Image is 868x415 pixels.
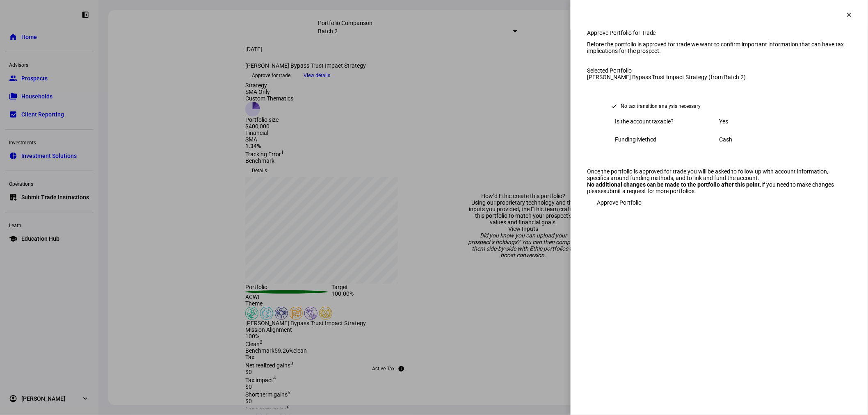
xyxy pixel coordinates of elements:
div: If you need to make changes please . [587,181,852,194]
div: [PERSON_NAME] Bypass Trust Impact Strategy (from Batch 2) [587,74,852,80]
div: Is the account taxable? [615,118,720,125]
div: No tax transition analysis necessary [621,102,701,110]
div: Before the portfolio is approved for trade we want to confirm important information that can have... [587,41,852,54]
div: Cash [720,136,824,143]
div: Once the portfolio is approved for trade you will be asked to follow up with account information,... [587,168,852,181]
strong: No additional changes can be made to the portfolio after this point. [587,181,762,188]
div: Approve Portfolio for Trade [587,30,852,36]
div: Selected Portfolio [587,67,852,74]
button: Approve Portfolio [587,194,651,211]
a: submit a request for more portfolios [603,188,695,194]
div: Funding Method [615,136,720,143]
div: Yes [720,118,824,125]
mat-icon: clear [845,11,853,18]
mat-icon: check [611,103,617,109]
span: Approve Portfolio [597,194,642,211]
